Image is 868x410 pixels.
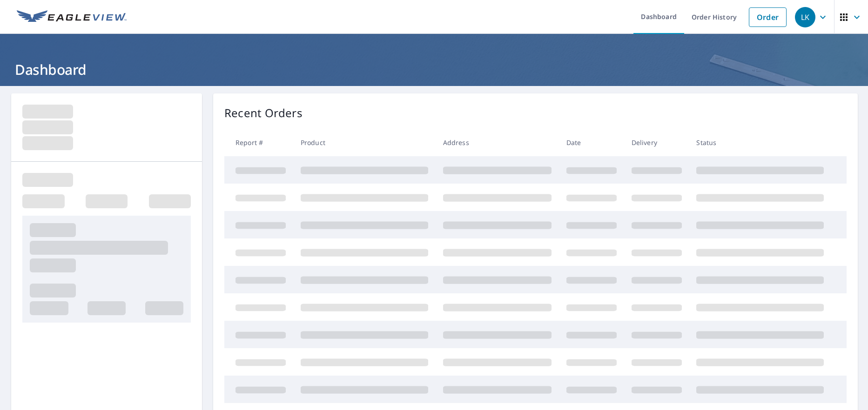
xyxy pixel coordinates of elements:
th: Product [293,129,436,156]
img: EV Logo [17,10,127,24]
p: Recent Orders [224,105,303,121]
th: Status [689,129,831,156]
th: Delivery [624,129,689,156]
th: Report # [224,129,293,156]
th: Date [559,129,624,156]
a: Order [749,7,787,27]
div: LK [795,7,815,27]
h1: Dashboard [11,60,857,79]
th: Address [436,129,559,156]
